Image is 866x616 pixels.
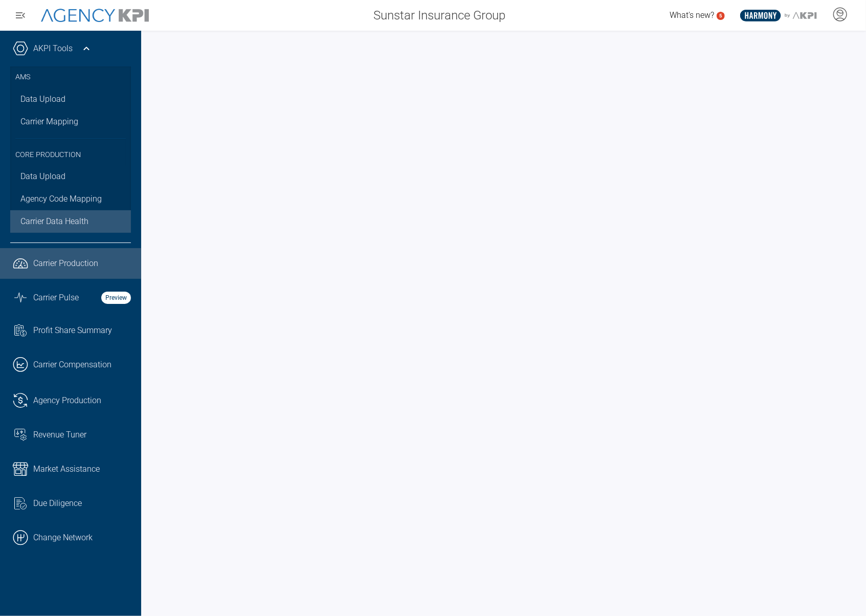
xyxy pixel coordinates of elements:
[10,88,131,111] a: Data Upload
[41,9,149,22] img: AgencyKPI
[373,6,505,25] span: Sunstar Insurance Group
[33,324,112,337] span: Profit Share Summary
[10,111,131,133] a: Carrier Mapping
[33,359,112,371] span: Carrier Compensation
[719,13,722,18] text: 5
[33,429,86,441] span: Revenue Tuner
[717,12,725,20] a: 5
[10,165,131,188] a: Data Upload
[33,394,101,407] span: Agency Production
[33,257,98,270] span: Carrier Production
[101,292,131,304] strong: Preview
[670,10,714,20] span: What's new?
[15,138,126,166] h3: Core Production
[20,215,88,228] span: Carrier Data Health
[33,42,73,55] a: AKPI Tools
[15,67,126,88] h3: AMS
[33,463,100,475] span: Market Assistance
[33,292,79,304] span: Carrier Pulse
[33,497,82,510] span: Due Diligence
[10,210,131,233] a: Carrier Data Health
[10,188,131,210] a: Agency Code Mapping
